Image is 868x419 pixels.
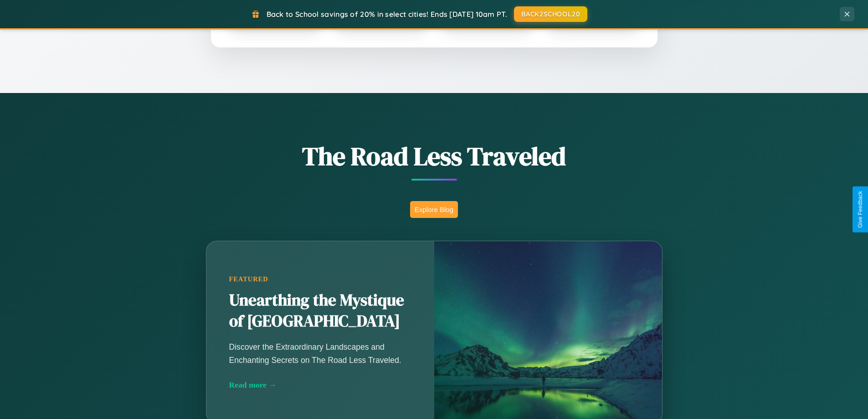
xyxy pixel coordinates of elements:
[267,10,507,19] span: Back to School savings of 20% in select cities! Ends [DATE] 10am PT.
[514,6,587,22] button: BACK2SCHOOL20
[410,201,458,218] button: Explore Blog
[229,380,411,390] div: Read more →
[229,275,411,283] div: Featured
[229,290,411,332] h2: Unearthing the Mystique of [GEOGRAPHIC_DATA]
[161,139,708,174] h1: The Road Less Traveled
[229,341,411,366] p: Discover the Extraordinary Landscapes and Enchanting Secrets on The Road Less Traveled.
[857,191,863,228] div: Give Feedback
